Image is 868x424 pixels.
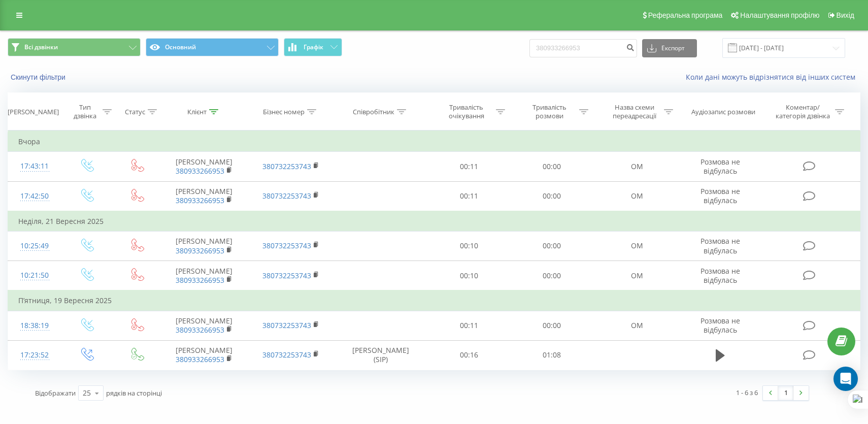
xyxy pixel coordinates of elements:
[427,181,511,211] td: 00:11
[778,386,793,400] a: 1
[353,108,394,116] div: Співробітник
[8,290,860,311] td: П’ятниця, 19 Вересня 2025
[8,108,59,116] div: [PERSON_NAME]
[522,103,577,120] div: Тривалість розмови
[427,152,511,181] td: 00:11
[691,108,755,116] div: Аудіозапис розмови
[18,236,51,256] div: 10:25:49
[70,103,100,120] div: Тип дзвінка
[648,11,723,19] span: Реферальна програма
[262,241,311,250] a: 380732253743
[686,72,860,82] a: Коли дані можуть відрізнятися вiд інших систем
[83,388,91,398] div: 25
[833,367,858,391] div: Open Intercom Messenger
[161,340,247,370] td: [PERSON_NAME]
[262,320,311,330] a: 380732253743
[700,266,740,285] span: Розмова не відбулась
[18,186,51,206] div: 17:42:50
[35,388,76,398] span: Відображати
[304,44,323,51] span: Графік
[736,387,758,398] div: 1 - 6 з 6
[593,261,680,291] td: OM
[146,38,279,56] button: Основний
[8,132,860,152] td: Вчора
[511,231,594,260] td: 00:00
[511,152,594,181] td: 00:00
[593,181,680,211] td: OM
[161,261,247,291] td: [PERSON_NAME]
[593,152,680,181] td: OM
[511,181,594,211] td: 00:00
[176,246,224,255] a: 380933266953
[18,345,51,365] div: 17:23:52
[161,311,247,340] td: [PERSON_NAME]
[427,261,511,291] td: 00:10
[161,231,247,260] td: [PERSON_NAME]
[262,161,311,171] a: 380732253743
[700,236,740,255] span: Розмова не відбулась
[176,275,224,285] a: 380933266953
[8,38,141,56] button: Всі дзвінки
[263,108,305,116] div: Бізнес номер
[187,108,207,116] div: Клієнт
[439,103,493,120] div: Тривалість очікування
[642,39,697,57] button: Експорт
[262,350,311,360] a: 380732253743
[161,181,247,211] td: [PERSON_NAME]
[427,340,511,370] td: 00:16
[334,340,427,370] td: [PERSON_NAME] (SIP)
[8,73,71,82] button: Скинути фільтри
[125,108,145,116] div: Статус
[262,191,311,201] a: 380732253743
[700,316,740,335] span: Розмова не відбулась
[176,325,224,335] a: 380933266953
[773,103,832,120] div: Коментар/категорія дзвінка
[18,266,51,285] div: 10:21:50
[176,354,224,364] a: 380933266953
[161,152,247,181] td: [PERSON_NAME]
[700,157,740,176] span: Розмова не відбулась
[607,103,661,120] div: Назва схеми переадресації
[284,38,342,56] button: Графік
[24,43,58,51] span: Всі дзвінки
[511,311,594,340] td: 00:00
[740,11,819,19] span: Налаштування профілю
[529,39,637,57] input: Пошук за номером
[18,316,51,336] div: 18:38:19
[700,186,740,205] span: Розмова не відбулась
[8,211,860,232] td: Неділя, 21 Вересня 2025
[262,271,311,280] a: 380732253743
[106,388,162,398] span: рядків на сторінці
[511,340,594,370] td: 01:08
[176,195,224,205] a: 380933266953
[593,311,680,340] td: OM
[427,231,511,260] td: 00:10
[511,261,594,291] td: 00:00
[176,166,224,176] a: 380933266953
[837,11,854,19] span: Вихід
[593,231,680,260] td: OM
[18,156,51,176] div: 17:43:11
[427,311,511,340] td: 00:11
